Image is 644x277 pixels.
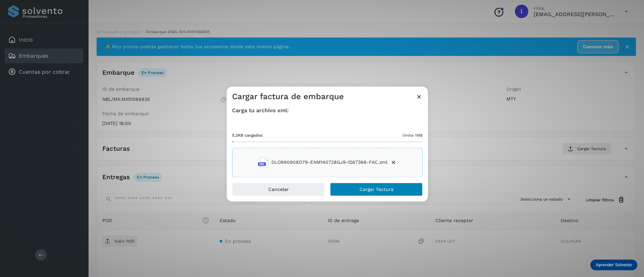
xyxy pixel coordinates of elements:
[232,92,344,101] h3: Cargar factura de embarque
[360,187,393,192] span: Cargar factura
[402,132,423,138] span: límite 1MB
[268,187,289,192] span: Cancelar
[330,183,423,196] button: Cargar factura
[596,262,632,268] p: Aprender Solvento
[271,159,387,166] span: DLO990908D79-ENM140728GJ9-1267366-FAC.xml
[232,183,325,196] button: Cancelar
[232,132,262,138] span: 5.2KB cargados
[590,260,637,270] div: Aprender Solvento
[232,107,423,114] h4: Carga tu archivo xml:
